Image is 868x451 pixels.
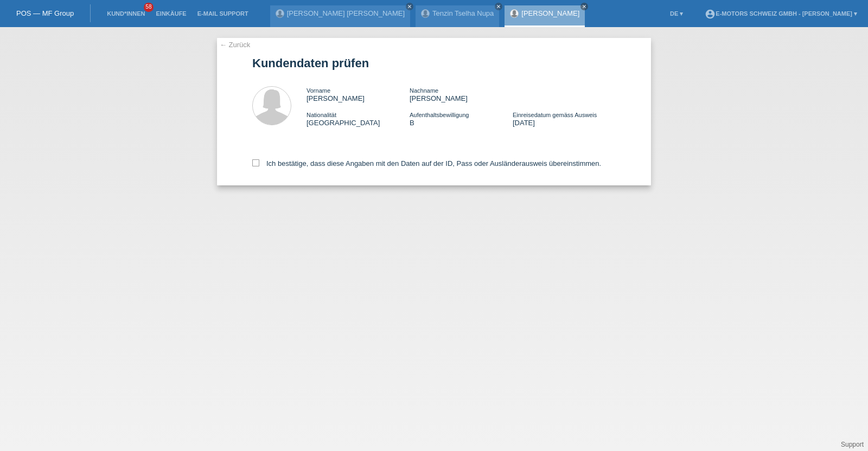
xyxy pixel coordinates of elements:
[841,441,864,448] a: Support
[307,87,330,94] span: Vorname
[220,41,250,49] a: ← Zurück
[410,111,513,127] div: B
[432,9,494,17] a: Tenzin Tselha Nupa
[496,4,501,9] i: close
[580,3,588,10] a: close
[144,3,154,12] span: 58
[307,111,410,127] div: [GEOGRAPHIC_DATA]
[101,10,150,17] a: Kund*innen
[192,10,254,17] a: E-Mail Support
[407,4,412,9] i: close
[252,159,601,167] label: Ich bestätige, dass diese Angaben mit den Daten auf der ID, Pass oder Ausländerausweis übereinsti...
[513,111,616,127] div: [DATE]
[665,10,688,17] a: DE ▾
[307,86,410,102] div: [PERSON_NAME]
[410,112,469,118] span: Aufenthaltsbewilligung
[150,10,192,17] a: Einkäufe
[16,9,74,17] a: POS — MF Group
[410,87,438,94] span: Nachname
[495,3,502,10] a: close
[705,9,716,20] i: account_circle
[307,112,336,118] span: Nationalität
[513,112,597,118] span: Einreisedatum gemäss Ausweis
[287,9,405,17] a: [PERSON_NAME] [PERSON_NAME]
[406,3,413,10] a: close
[410,86,513,102] div: [PERSON_NAME]
[582,4,587,9] i: close
[699,10,863,17] a: account_circleE-Motors Schweiz GmbH - [PERSON_NAME] ▾
[252,56,616,70] h1: Kundendaten prüfen
[521,9,579,17] a: [PERSON_NAME]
